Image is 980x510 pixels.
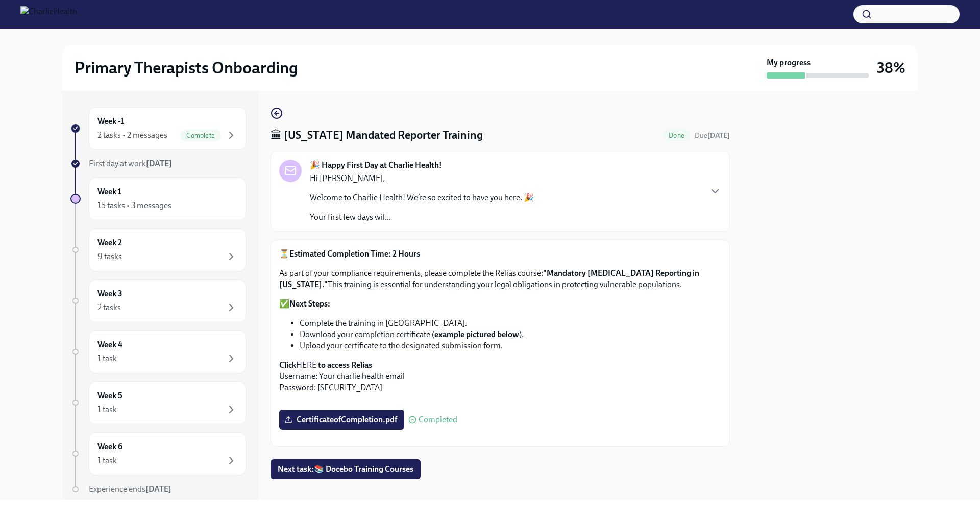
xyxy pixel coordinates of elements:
div: 9 tasks [97,251,122,262]
a: Week 115 tasks • 3 messages [70,177,246,220]
p: ⏳ [279,248,721,260]
a: Week 61 task [70,432,246,475]
h2: Primary Therapists Onboarding [75,58,298,78]
li: Download your completion certificate ( ). [300,329,721,340]
a: Week 32 tasks [70,279,246,322]
span: First day at work [89,159,172,168]
span: Complete [180,132,221,139]
span: August 22nd, 2025 10:00 [695,131,730,140]
a: First day at work[DATE] [70,158,246,169]
strong: to access Relias [318,360,372,370]
strong: Next Steps: [289,299,330,309]
span: Done [663,132,691,139]
strong: [DATE] [145,484,171,494]
a: Week 51 task [70,381,246,424]
a: Week -12 tasks • 2 messagesComplete [70,107,246,150]
a: HERE [296,360,316,370]
span: Next task : 📚 Docebo Training Courses [278,464,413,474]
p: Your first few days wil... [310,212,534,223]
strong: Estimated Completion Time: 2 Hours [289,249,420,259]
p: Welcome to Charlie Health! We’re so excited to have you here. 🎉 [310,192,534,203]
h6: Week 3 [97,288,122,299]
span: Experience ends [89,484,171,494]
p: Hi [PERSON_NAME], [310,173,534,184]
div: 1 task [97,353,117,364]
div: 1 task [97,404,117,415]
li: Complete the training in [GEOGRAPHIC_DATA]. [300,318,721,329]
strong: 🎉 Happy First Day at Charlie Health! [310,160,442,171]
div: 2 tasks [97,302,121,313]
a: Week 29 tasks [70,228,246,271]
h4: 🏛 [US_STATE] Mandated Reporter Training [271,127,483,143]
div: 15 tasks • 3 messages [97,200,171,211]
span: CertificateofCompletion.pdf [286,415,397,425]
h6: Week 1 [97,186,121,197]
span: Completed [419,416,457,424]
p: Username: Your charlie health email Password: [SECURITY_DATA] [279,360,721,393]
img: CharlieHealth [20,6,77,22]
div: 1 task [97,455,117,466]
p: As part of your compliance requirements, please complete the Relias course: This training is esse... [279,268,721,290]
h3: 38% [877,59,905,77]
li: Upload your certificate to the designated submission form. [300,340,721,351]
h6: Week 5 [97,390,122,401]
strong: My progress [767,57,811,68]
strong: [DATE] [146,159,172,168]
label: CertificateofCompletion.pdf [279,410,404,430]
button: Next task:📚 Docebo Training Courses [271,459,421,479]
h6: Week -1 [97,116,124,127]
a: Week 41 task [70,330,246,373]
div: 2 tasks • 2 messages [97,130,167,141]
p: ✅ [279,298,721,310]
span: Due [695,131,730,140]
strong: Click [279,360,296,370]
h6: Week 4 [97,339,122,350]
strong: [DATE] [707,131,730,140]
h6: Week 2 [97,237,122,248]
strong: example pictured below [434,329,519,339]
h6: Week 6 [97,441,122,452]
